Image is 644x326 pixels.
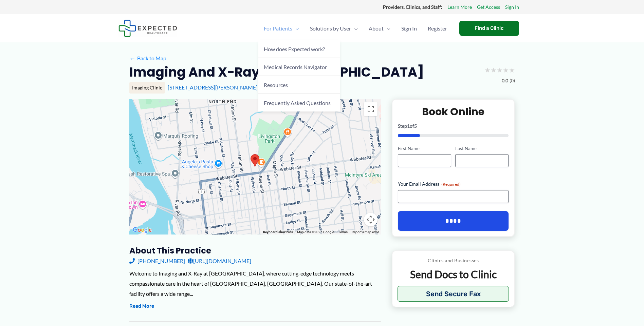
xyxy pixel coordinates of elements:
[129,55,136,61] span: ←
[398,124,509,128] p: Step of
[258,17,305,40] a: For PatientsMenu Toggle
[263,230,293,235] button: Keyboard shortcuts
[414,123,417,129] span: 5
[510,76,515,85] span: (0)
[407,123,410,129] span: 1
[398,145,451,152] label: First Name
[384,17,390,40] span: Menu Toggle
[491,64,497,76] span: ★
[264,100,331,106] span: Frequently Asked Questions
[398,268,509,281] p: Send Docs to Clinic
[422,17,453,40] a: Register
[383,4,442,10] strong: Providers, Clinics, and Staff:
[258,58,340,76] a: Medical Records Navigator
[305,17,363,40] a: Solutions by UserMenu Toggle
[258,76,340,94] a: Resources
[351,17,358,40] span: Menu Toggle
[310,17,351,40] span: Solutions by User
[131,226,153,235] img: Google
[129,302,154,310] button: Read More
[401,17,417,40] span: Sign In
[369,17,384,40] span: About
[131,226,153,235] a: Open this area in Google Maps (opens a new window)
[459,21,519,36] a: Find a Clinic
[363,17,396,40] a: AboutMenu Toggle
[168,84,258,90] a: [STREET_ADDRESS][PERSON_NAME]
[505,3,519,12] a: Sign In
[129,256,185,266] a: [PHONE_NUMBER]
[364,102,378,116] button: Toggle fullscreen view
[264,82,288,88] span: Resources
[484,64,491,76] span: ★
[129,53,166,63] a: ←Back to Map
[338,230,348,234] a: Terms
[455,145,509,152] label: Last Name
[188,256,251,266] a: [URL][DOMAIN_NAME]
[441,182,461,187] span: (Required)
[264,17,292,40] span: For Patients
[477,3,500,12] a: Get Access
[447,3,472,12] a: Learn More
[502,76,508,85] span: 0.0
[129,268,381,299] div: Welcome to Imaging and X-Ray at [GEOGRAPHIC_DATA], where cutting-edge technology meets compassion...
[292,17,299,40] span: Menu Toggle
[398,256,509,265] p: Clinics and Businesses
[118,20,177,37] img: Expected Healthcare Logo - side, dark font, small
[258,40,340,58] a: How does Expected work?
[398,105,509,118] h2: Book Online
[352,230,379,234] a: Report a map error
[258,94,340,111] a: Frequently Asked Questions
[297,230,334,234] span: Map data ©2025 Google
[264,64,327,70] span: Medical Records Navigator
[129,245,381,256] h3: About this practice
[364,213,378,226] button: Map camera controls
[264,46,325,52] span: How does Expected work?
[509,64,515,76] span: ★
[258,17,453,40] nav: Primary Site Navigation
[398,181,509,187] label: Your Email Address
[398,286,509,302] button: Send Secure Fax
[396,17,422,40] a: Sign In
[497,64,503,76] span: ★
[129,82,165,94] div: Imaging Clinic
[129,64,424,80] h2: Imaging and X-Ray at [GEOGRAPHIC_DATA]
[428,17,447,40] span: Register
[503,64,509,76] span: ★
